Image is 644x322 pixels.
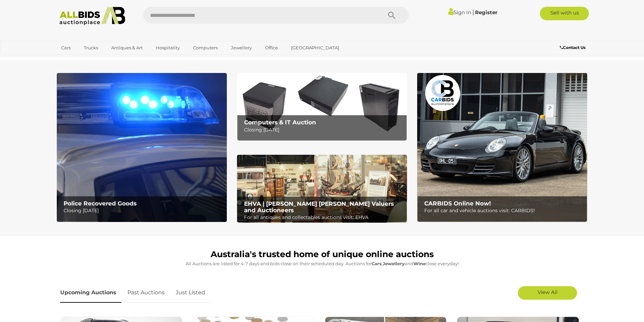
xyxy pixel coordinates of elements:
span: View All [538,289,557,295]
a: Trucks [79,42,102,53]
img: CARBIDS Online Now! [417,73,587,222]
a: Contact Us [560,44,587,51]
b: Contact Us [560,45,586,50]
p: For all car and vehicle auctions visit: CARBIDS! [424,206,583,215]
h1: Australia's trusted home of unique online auctions [60,250,584,259]
a: Past Auctions [122,283,170,303]
a: EHVA | Evans Hastings Valuers and Auctioneers EHVA | [PERSON_NAME] [PERSON_NAME] Valuers and Auct... [237,155,407,223]
a: Just Listed [171,283,210,303]
a: Jewellery [226,42,256,53]
b: Computers & IT Auction [244,119,316,126]
img: Computers & IT Auction [237,73,407,141]
a: [GEOGRAPHIC_DATA] [287,42,343,53]
a: Computers & IT Auction Computers & IT Auction Closing [DATE] [237,73,407,141]
p: All Auctions are listed for 4-7 days and bids close on their scheduled day. Auctions for , and cl... [60,260,584,268]
a: Office [261,42,282,53]
p: Closing [DATE] [244,126,403,134]
a: Police Recovered Goods Police Recovered Goods Closing [DATE] [57,73,227,222]
a: Antiques & Art [107,42,147,53]
a: Upcoming Auctions [60,283,121,303]
img: EHVA | Evans Hastings Valuers and Auctioneers [237,155,407,223]
a: Register [475,9,497,16]
a: Sell with us [540,7,589,20]
a: View All [518,286,577,300]
b: Police Recovered Goods [64,200,137,207]
p: Closing [DATE] [64,206,223,215]
a: Computers [189,42,222,53]
strong: Wine [413,261,426,266]
b: CARBIDS Online Now! [424,200,491,207]
a: Sign In [448,9,471,16]
span: | [472,8,474,16]
a: Cars [57,42,75,53]
a: CARBIDS Online Now! CARBIDS Online Now! For all car and vehicle auctions visit: CARBIDS! [417,73,587,222]
strong: Cars [372,261,382,266]
a: Hospitality [151,42,184,53]
img: Allbids.com.au [56,7,129,25]
p: For all antiques and collectables auctions visit: EHVA [244,213,403,222]
img: Police Recovered Goods [57,73,227,222]
strong: Jewellery [383,261,405,266]
b: EHVA | [PERSON_NAME] [PERSON_NAME] Valuers and Auctioneers [244,200,394,214]
button: Search [375,7,409,24]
